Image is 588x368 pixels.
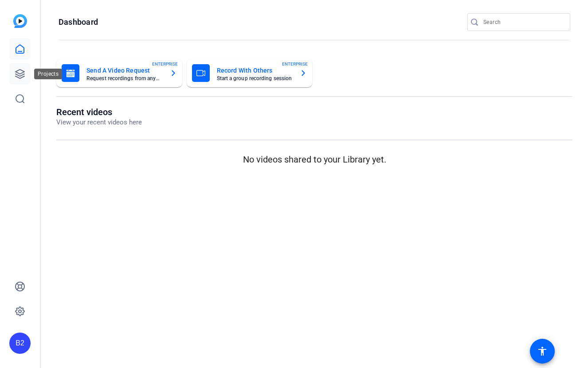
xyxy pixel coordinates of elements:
button: Record With OthersStart a group recording sessionENTERPRISE [187,59,313,87]
p: No videos shared to your Library yet. [56,153,572,166]
span: ENTERPRISE [282,61,308,67]
mat-card-title: Record With Others [217,65,293,76]
mat-card-subtitle: Request recordings from anyone, anywhere [86,76,163,81]
input: Search [483,17,563,27]
mat-icon: accessibility [537,346,548,356]
h1: Recent videos [56,107,142,117]
div: B2 [9,333,31,354]
button: Send A Video RequestRequest recordings from anyone, anywhereENTERPRISE [56,59,182,87]
p: View your recent videos here [56,117,142,128]
h1: Dashboard [59,17,98,27]
div: Projects [34,69,62,79]
img: blue-gradient.svg [13,14,27,28]
mat-card-subtitle: Start a group recording session [217,76,293,81]
span: ENTERPRISE [152,61,178,67]
mat-card-title: Send A Video Request [86,65,163,76]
